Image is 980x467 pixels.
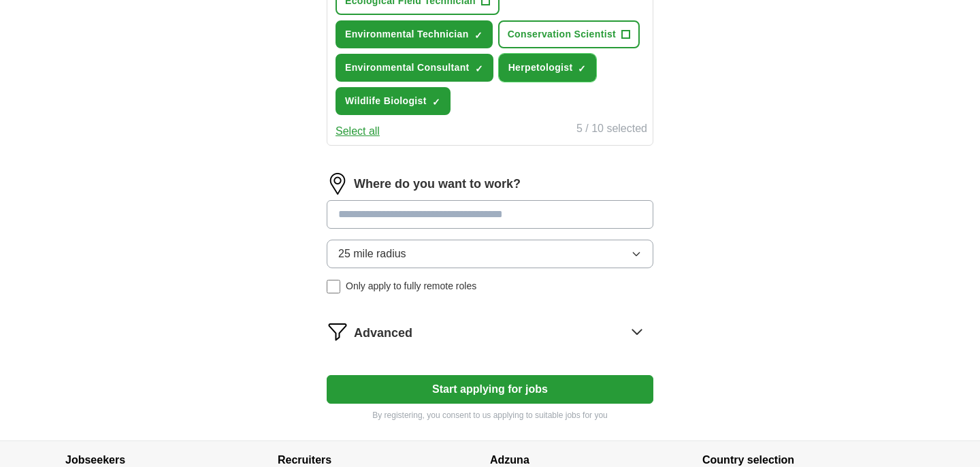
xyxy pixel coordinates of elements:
span: Advanced [354,324,412,342]
img: location.png [327,173,348,195]
span: Conservation Scientist [508,27,616,42]
span: Herpetologist [508,61,573,75]
button: Select all [336,123,380,140]
span: Only apply to fully remote roles [346,279,476,293]
label: Where do you want to work? [354,175,521,193]
input: Only apply to fully remote roles [327,280,340,293]
button: Conservation Scientist [498,20,640,48]
span: ✓ [475,63,483,74]
span: Environmental Consultant [345,61,470,75]
button: Herpetologist✓ [499,54,597,82]
img: filter [327,321,348,342]
button: Environmental Technician✓ [336,20,493,48]
span: ✓ [432,97,440,108]
div: 5 / 10 selected [576,120,647,140]
span: Wildlife Biologist [345,94,427,108]
span: Environmental Technician [345,27,469,42]
button: 25 mile radius [327,240,653,268]
span: ✓ [578,63,586,74]
p: By registering, you consent to us applying to suitable jobs for you [327,409,653,421]
span: ✓ [474,30,483,41]
button: Start applying for jobs [327,375,653,404]
button: Wildlife Biologist✓ [336,87,451,115]
button: Environmental Consultant✓ [336,54,493,82]
span: 25 mile radius [338,246,406,262]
